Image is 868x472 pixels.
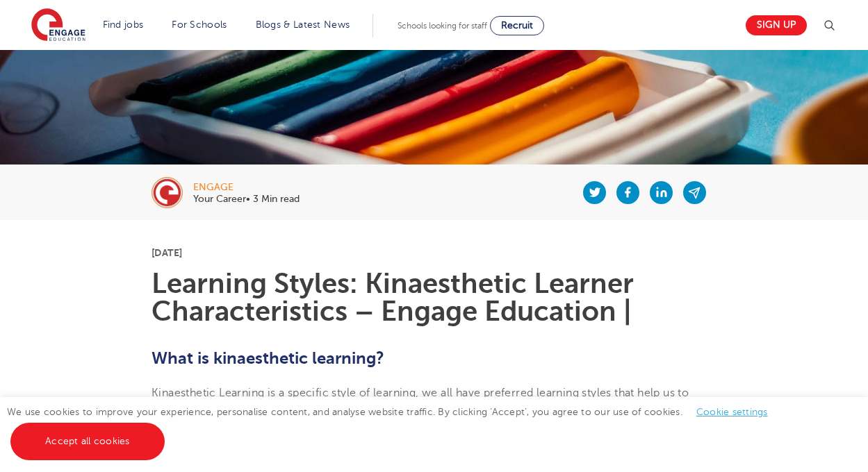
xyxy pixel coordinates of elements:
p: Your Career• 3 Min read [193,194,300,204]
span: Schools looking for staff [398,21,487,31]
span: Kinaesthetic Learning is a specific style of learning, we all have preferred learning styles that... [152,387,689,436]
h2: What is kinaesthetic learning? [152,346,716,370]
span: We use cookies to improve your experience, personalise content, and analyse website traffic. By c... [7,407,782,446]
a: For Schools [172,19,227,30]
a: Cookie settings [696,407,768,417]
img: Engage Education [31,8,85,43]
h1: Learning Styles: Kinaesthetic Learner Characteristics – Engage Education | [152,270,716,326]
a: Blogs & Latest News [256,19,350,30]
a: Find jobs [103,19,144,30]
a: Sign up [746,15,807,35]
span: Recruit [501,20,533,31]
a: Accept all cookies [10,423,165,460]
a: Recruit [490,16,544,35]
p: [DATE] [152,248,716,258]
div: engage [193,183,300,192]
